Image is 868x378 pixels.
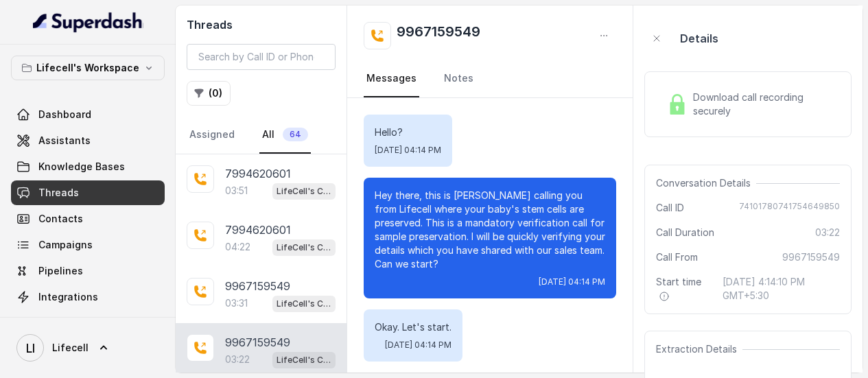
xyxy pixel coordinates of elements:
button: Lifecell's Workspace [11,56,165,80]
p: 04:22 [225,240,250,254]
a: API Settings [11,311,165,335]
span: [DATE] 04:14 PM [385,340,451,351]
p: 03:51 [225,184,248,198]
p: LifeCell's Call Assistant [277,297,331,311]
span: [DATE] 04:14 PM [539,276,605,287]
h2: Threads [187,16,336,33]
span: 64 [283,128,308,141]
span: Call From [656,250,698,264]
span: Contacts [38,212,83,226]
a: Notes [441,60,476,97]
a: Dashboard [11,102,165,127]
a: Messages [364,60,419,97]
span: [DATE] 04:14 PM [375,145,441,156]
a: Knowledge Bases [11,154,165,179]
nav: Tabs [187,117,336,154]
span: Lifecell [52,341,89,355]
p: LifeCell's Call Assistant [277,241,331,255]
nav: Tabs [364,60,616,97]
p: LifeCell's Call Assistant [277,185,331,198]
a: Campaigns [11,233,165,257]
img: Lock Icon [667,94,688,115]
span: Assistants [38,134,91,147]
text: LI [26,341,35,355]
a: Assistants [11,128,165,153]
span: Threads [38,186,79,200]
h2: 9967159549 [397,22,480,49]
span: Integrations [38,290,98,304]
span: 74101780741754649850 [739,201,840,215]
span: Campaigns [38,238,93,252]
span: 9967159549 [782,250,840,264]
p: 7994620601 [225,165,291,182]
span: Conversation Details [656,176,756,190]
span: [DATE] 4:14:10 PM GMT+5:30 [723,275,840,303]
p: Lifecell's Workspace [36,60,139,76]
span: Knowledge Bases [38,160,125,174]
p: Hey there, this is [PERSON_NAME] calling you from Lifecell where your baby's stem cells are prese... [375,189,605,271]
a: Contacts [11,206,165,231]
a: Integrations [11,285,165,309]
p: LifeCell's Call Assistant [277,353,331,367]
span: API Settings [38,316,98,330]
span: Call Duration [656,226,714,239]
p: 7994620601 [225,222,291,238]
span: 03:22 [815,226,840,239]
button: (0) [187,81,231,106]
a: Assigned [187,117,237,154]
a: Threads [11,180,165,205]
p: 9967159549 [225,278,290,294]
p: Okay. Let's start. [375,320,451,334]
p: 03:31 [225,296,248,310]
span: Call ID [656,201,684,215]
span: Dashboard [38,108,91,121]
p: Hello? [375,126,441,139]
p: 03:22 [225,353,250,366]
p: Details [680,30,718,47]
span: Pipelines [38,264,83,278]
span: Download call recording securely [693,91,834,118]
a: Lifecell [11,329,165,367]
img: light.svg [33,11,143,33]
span: Start time [656,275,711,303]
p: 9967159549 [225,334,290,351]
span: Extraction Details [656,342,742,356]
a: All64 [259,117,311,154]
a: Pipelines [11,259,165,283]
input: Search by Call ID or Phone Number [187,44,336,70]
